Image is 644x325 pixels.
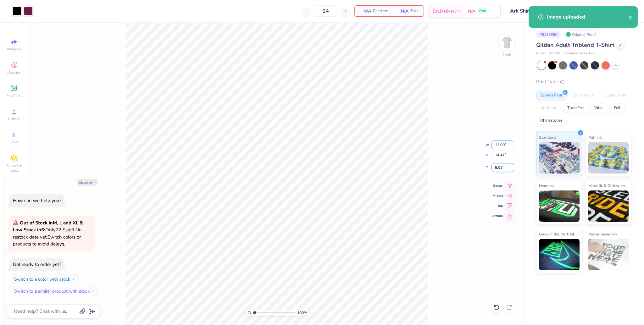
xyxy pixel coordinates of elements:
span: Est. Delivery [433,8,457,14]
span: N/A [396,8,408,14]
div: Transfers [563,103,588,113]
span: Image AI [7,47,22,52]
div: Embroidery [569,91,598,100]
button: Switch to a color with stock [11,274,79,284]
div: Rhinestones [536,116,567,125]
input: Untitled Design [505,5,552,17]
strong: Out of Stock in M, L and XL [20,220,80,226]
span: Water based Ink [588,231,617,237]
span: Metallic & Glitter Ink [588,182,625,189]
span: Standard [539,134,556,140]
span: Greek [9,140,19,145]
img: Glow in the Dark Ink [539,239,580,270]
span: FREE [479,9,486,13]
img: Switch to a similar product with stock [91,289,95,293]
input: – – [314,5,338,17]
div: Original Proof [564,30,599,38]
span: Total [410,8,420,14]
span: Neon Ink [539,182,554,189]
img: Metallic & Glitter Ink [588,190,629,222]
img: Neon Ink [539,190,580,222]
span: Center [491,184,503,188]
img: Water based Ink [588,239,629,270]
span: Puff Ink [588,134,602,140]
span: Top [491,204,503,208]
span: Clipart & logos [3,163,25,173]
span: Bottom [491,214,503,218]
span: Per Item [373,8,388,14]
span: # 6750 [549,51,560,56]
div: Vinyl [590,103,608,113]
img: Standard [539,142,580,174]
div: Digital Print [600,91,631,100]
span: No restock date yet. [13,227,81,240]
button: close [628,13,633,21]
div: Back [503,52,511,58]
div: Screen Print [536,91,567,100]
span: Middle [491,194,503,198]
img: Puff Ink [588,142,629,174]
div: Print Type [536,78,631,85]
span: Glow in the Dark Ink [539,231,575,237]
div: Image uploaded [547,13,628,21]
span: Minimum Order: 12 + [563,51,595,56]
button: Collapse [77,179,98,186]
span: Gildan [536,51,546,56]
span: Add Text [7,93,22,98]
div: Applique [536,103,561,113]
div: Foil [610,103,625,113]
img: Back [501,36,513,49]
div: Not ready to order yet? [13,261,61,267]
span: Only 22 Ss left. Switch colors or products to avoid delays. [13,220,83,247]
span: Designs [7,70,21,75]
button: Switch to a similar product with stock [11,286,98,296]
div: # 514935C [536,30,561,38]
span: Upload [8,116,20,121]
span: N/A [468,8,475,14]
span: 100 % [297,310,307,316]
img: Switch to a color with stock [71,277,75,281]
span: N/A [358,8,371,14]
span: Gildan Adult Triblend T-Shirt [536,41,614,49]
div: How can we help you? [13,197,61,204]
